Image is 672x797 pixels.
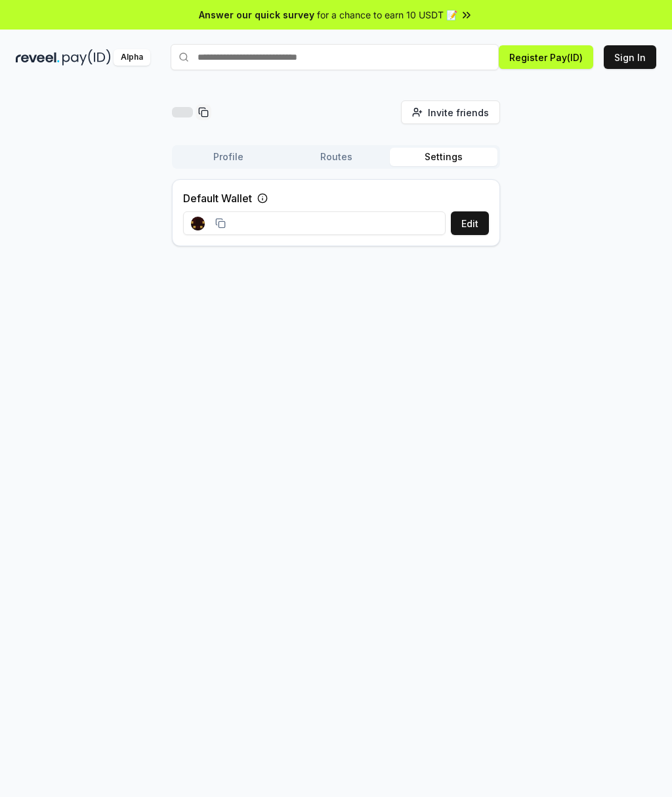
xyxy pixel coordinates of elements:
[451,211,489,235] button: Edit
[428,106,489,119] span: Invite friends
[62,49,111,66] img: pay_id
[114,49,150,66] div: Alpha
[199,8,314,22] span: Answer our quick survey
[282,148,390,166] button: Routes
[401,100,500,124] button: Invite friends
[16,49,60,66] img: reveel_dark
[499,45,593,69] button: Register Pay(ID)
[317,8,457,22] span: for a chance to earn 10 USDT 📝
[183,190,252,206] label: Default Wallet
[175,148,282,166] button: Profile
[390,148,497,166] button: Settings
[604,45,656,69] button: Sign In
